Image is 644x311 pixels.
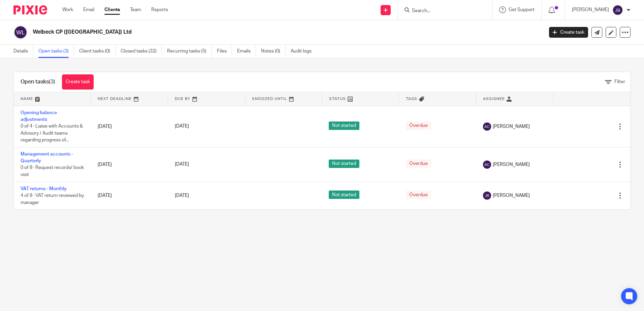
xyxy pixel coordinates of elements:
[175,162,189,167] span: [DATE]
[217,45,232,58] a: Files
[104,6,120,13] a: Clients
[572,6,609,13] p: [PERSON_NAME]
[549,27,588,38] a: Create task
[79,45,116,58] a: Client tasks (0)
[252,97,287,101] span: Snoozed Until
[21,166,84,177] span: 0 of 8 · Request records/ book visit
[121,45,162,58] a: Closed tasks (32)
[21,152,73,163] a: Management accounts - Quarterly
[329,97,346,101] span: Status
[483,192,491,200] img: svg%3E
[493,192,530,199] span: [PERSON_NAME]
[83,6,94,13] a: Email
[33,29,438,36] h2: Welbeck CP ([GEOGRAPHIC_DATA]) Ltd
[483,161,491,169] img: svg%3E
[62,6,73,13] a: Work
[483,123,491,131] img: svg%3E
[493,123,530,130] span: [PERSON_NAME]
[151,6,168,13] a: Reports
[406,191,431,199] span: Overdue
[329,122,359,130] span: Not started
[91,182,168,209] td: [DATE]
[130,6,141,13] a: Team
[175,124,189,129] span: [DATE]
[49,79,55,84] span: (3)
[406,97,417,101] span: Tags
[91,106,168,147] td: [DATE]
[237,45,256,58] a: Emails
[406,122,431,130] span: Overdue
[406,160,431,168] span: Overdue
[612,5,623,15] img: svg%3E
[62,74,94,90] a: Create task
[493,161,530,168] span: [PERSON_NAME]
[261,45,286,58] a: Notes (0)
[509,7,535,12] span: Get Support
[291,45,317,58] a: Audit logs
[91,147,168,182] td: [DATE]
[167,45,212,58] a: Recurring tasks (5)
[411,8,472,14] input: Search
[175,193,189,198] span: [DATE]
[13,25,28,39] img: svg%3E
[329,160,359,168] span: Not started
[21,186,67,191] a: VAT returns - Monthly
[13,5,47,14] img: Pixie
[21,193,84,205] span: 4 of 8 · VAT return reviewed by manager
[21,110,57,122] a: Opening balance adjustments
[38,45,74,58] a: Open tasks (3)
[13,45,33,58] a: Details
[329,191,359,199] span: Not started
[21,78,55,85] h1: Open tasks
[614,79,625,84] span: Filter
[21,124,83,142] span: 0 of 4 · Liaise with Accounts & Advisory / Audit teams regarding progress of...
